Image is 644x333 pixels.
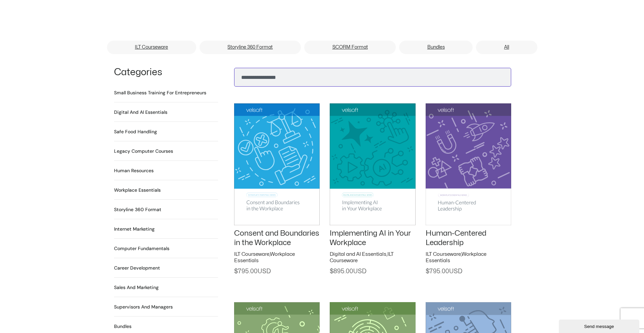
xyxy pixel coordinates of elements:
span: $ [330,269,333,274]
a: ILT Courseware [107,41,196,54]
h2: , [330,251,415,264]
nav: Menu [107,41,537,56]
h2: Legacy Computer Courses [114,148,173,155]
a: Visit product category Career Development [114,265,160,272]
a: Human-Centered Leadership [426,230,486,247]
a: ILT Courseware [426,252,461,257]
a: Visit product category Internet Marketing [114,226,155,233]
span: 795.00 [426,269,462,274]
a: Visit product category Computer Fundamentals [114,245,169,252]
a: Consent and Boundaries in the Workplace [234,230,319,247]
a: Bundles [399,41,473,54]
h1: Categories [114,68,218,77]
h2: Digital and AI Essentials [114,109,167,116]
h2: Bundles [114,323,131,330]
a: Visit product category Small Business Training for Entrepreneurs [114,89,206,96]
span: 795.00 [234,269,271,274]
h2: Sales and Marketing [114,284,159,291]
h2: Workplace Essentials [114,187,161,194]
a: Visit product category Legacy Computer Courses [114,148,173,155]
h2: Career Development [114,265,160,272]
span: $ [426,269,429,274]
h2: Human Resources [114,167,154,174]
h2: Internet Marketing [114,226,155,233]
h2: Computer Fundamentals [114,245,169,252]
a: Visit product category Sales and Marketing [114,284,159,291]
a: All [476,41,537,54]
a: Visit product category Supervisors and Managers [114,303,173,311]
a: Visit product category Storyline 360 Format [114,206,161,213]
a: Digital and AI Essentials [330,252,386,257]
a: ILT Courseware [234,252,269,257]
h2: Supervisors and Managers [114,303,173,311]
a: Visit product category Human Resources [114,167,154,174]
a: Visit product category Digital and AI Essentials [114,109,167,116]
a: Visit product category Workplace Essentials [114,187,161,194]
h2: Storyline 360 Format [114,206,161,213]
a: Visit product category Bundles [114,323,131,330]
a: Visit product category Safe Food Handling [114,128,157,135]
h2: , [426,251,511,264]
a: SCORM Format [304,41,396,54]
a: Implementing AI in Your Workplace [330,230,411,247]
iframe: chat widget [559,318,641,333]
span: $ [234,269,238,274]
h2: Small Business Training for Entrepreneurs [114,89,206,96]
span: 895.00 [330,269,366,274]
h2: Safe Food Handling [114,128,157,135]
h2: , [234,251,320,264]
a: Storyline 360 Format [200,41,301,54]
